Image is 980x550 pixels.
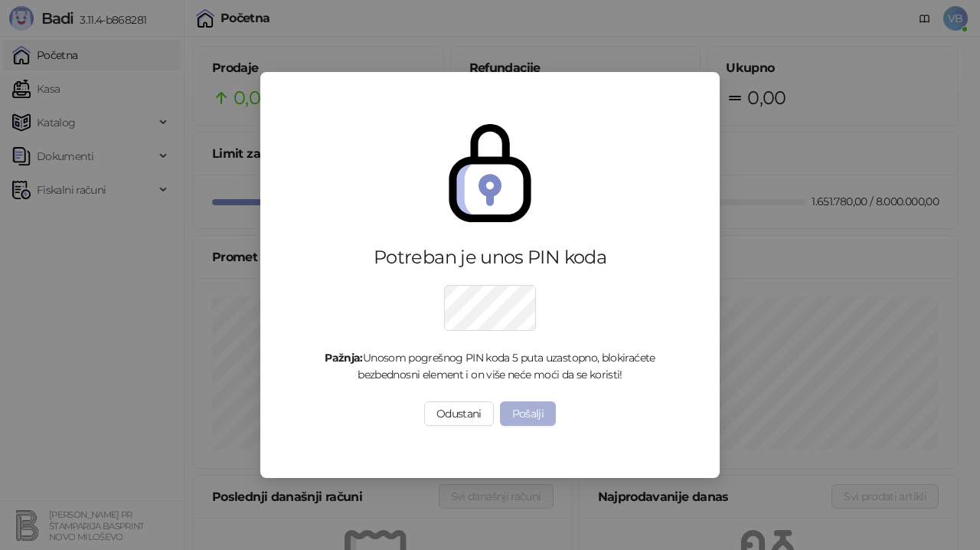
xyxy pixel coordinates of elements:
[303,245,677,270] div: Potreban je unos PIN koda
[325,351,363,365] strong: Pažnja:
[424,401,494,426] button: Odustani
[441,124,539,222] img: secure.svg
[303,349,677,383] div: Unosom pogrešnog PIN koda 5 puta uzastopno, blokiraćete bezbednosni element i on više neće moći d...
[500,401,557,426] button: Pošalji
